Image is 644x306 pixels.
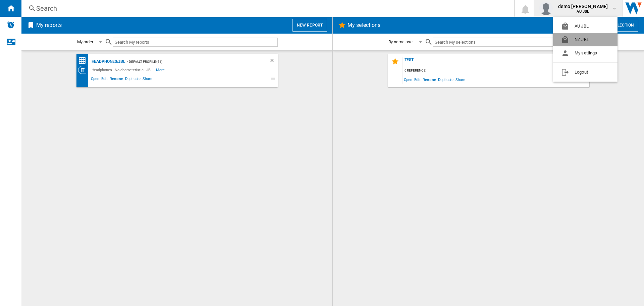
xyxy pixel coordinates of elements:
[553,65,618,79] button: Logout
[553,19,618,33] button: AU JBL
[553,33,618,46] button: NZ JBL
[553,46,618,60] button: My settings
